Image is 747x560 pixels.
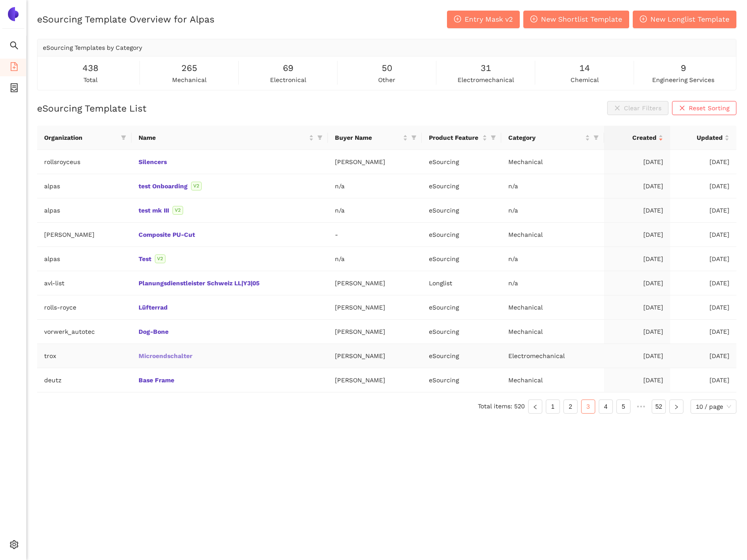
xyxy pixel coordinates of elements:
[422,320,501,344] td: eSourcing
[131,126,328,150] th: this column's title is Name,this column is sortable
[599,399,613,414] li: 4
[670,368,736,392] td: [DATE]
[672,101,736,115] button: closeReset Sorting
[422,198,501,223] td: eSourcing
[681,61,686,75] span: 9
[37,271,131,295] td: avl-list
[191,182,202,190] span: V2
[501,223,604,247] td: Mechanical
[10,80,19,98] span: container
[501,271,604,295] td: n/a
[37,174,131,198] td: alpas
[640,15,647,24] span: plus-circle
[650,14,729,25] span: New Longlist Template
[411,135,417,140] span: filter
[633,11,736,28] button: plus-circleNew Longlist Template
[508,133,583,142] span: Category
[480,61,491,75] span: 31
[422,174,501,198] td: eSourcing
[604,368,670,392] td: [DATE]
[501,174,604,198] td: n/a
[328,344,422,368] td: [PERSON_NAME]
[422,247,501,271] td: eSourcing
[604,247,670,271] td: [DATE]
[670,126,736,150] th: this column's title is Updated,this column is sortable
[634,399,648,414] li: Next 5 Pages
[37,295,131,320] td: rolls-royce
[604,295,670,320] td: [DATE]
[44,133,117,142] span: Organization
[10,59,19,77] span: file-add
[604,320,670,344] td: [DATE]
[37,247,131,271] td: alpas
[270,75,306,85] span: electronical
[422,126,501,150] th: this column's title is Product Feature,this column is sortable
[696,400,731,413] span: 10 / page
[422,295,501,320] td: eSourcing
[691,399,736,414] div: Page Size
[593,135,599,140] span: filter
[501,198,604,223] td: n/a
[83,61,98,75] span: 438
[616,399,631,414] li: 5
[283,61,293,75] span: 69
[670,150,736,174] td: [DATE]
[501,368,604,392] td: Mechanical
[592,131,601,144] span: filter
[37,344,131,368] td: trox
[422,368,501,392] td: eSourcing
[121,135,126,140] span: filter
[378,75,395,85] span: other
[617,400,630,413] a: 5
[501,320,604,344] td: Mechanical
[652,75,714,85] span: engineering services
[37,223,131,247] td: [PERSON_NAME]
[37,150,131,174] td: rollsroyceus
[83,75,98,85] span: total
[181,61,197,75] span: 265
[328,368,422,392] td: [PERSON_NAME]
[582,400,595,413] a: 3
[315,131,324,144] span: filter
[669,399,683,414] li: Next Page
[328,247,422,271] td: n/a
[530,15,537,24] span: plus-circle
[546,400,559,413] a: 1
[454,15,461,24] span: plus-circle
[328,271,422,295] td: [PERSON_NAME]
[541,14,622,25] span: New Shortlist Template
[670,223,736,247] td: [DATE]
[409,131,418,144] span: filter
[563,399,578,414] li: 2
[501,150,604,174] td: Mechanical
[533,404,538,410] span: left
[328,295,422,320] td: [PERSON_NAME]
[674,404,679,410] span: right
[604,271,670,295] td: [DATE]
[501,126,604,150] th: this column's title is Category,this column is sortable
[139,133,307,142] span: Name
[634,399,648,414] span: •••
[43,44,142,51] span: eSourcing Templates by Category
[172,75,206,85] span: mechanical
[422,150,501,174] td: eSourcing
[652,399,666,414] li: 52
[429,133,480,142] span: Product Feature
[670,271,736,295] td: [DATE]
[317,135,323,140] span: filter
[604,174,670,198] td: [DATE]
[669,399,683,414] button: right
[422,271,501,295] td: Longlist
[6,7,20,21] img: Logo
[173,206,183,215] span: V2
[422,344,501,368] td: eSourcing
[501,247,604,271] td: n/a
[599,400,612,413] a: 4
[546,399,560,414] li: 1
[328,320,422,344] td: [PERSON_NAME]
[604,150,670,174] td: [DATE]
[37,102,146,115] h2: eSourcing Template List
[489,131,498,144] span: filter
[528,399,542,414] li: Previous Page
[581,399,595,414] li: 3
